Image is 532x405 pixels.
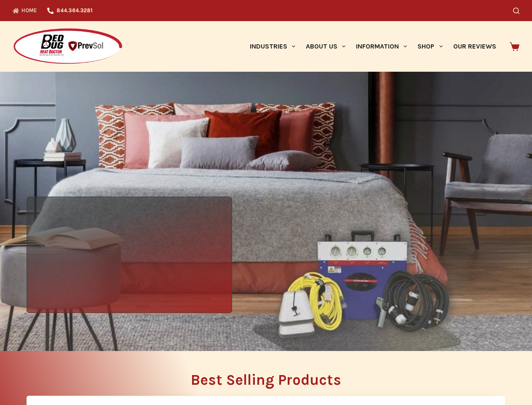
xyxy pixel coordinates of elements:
[300,21,350,72] a: About Us
[27,373,505,387] h2: Best Selling Products
[351,21,412,72] a: Information
[448,21,501,72] a: Our Reviews
[244,21,501,72] nav: Primary
[513,8,519,14] button: Search
[13,28,123,65] img: Prevsol/Bed Bug Heat Doctor
[244,21,300,72] a: Industries
[412,21,448,72] a: Shop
